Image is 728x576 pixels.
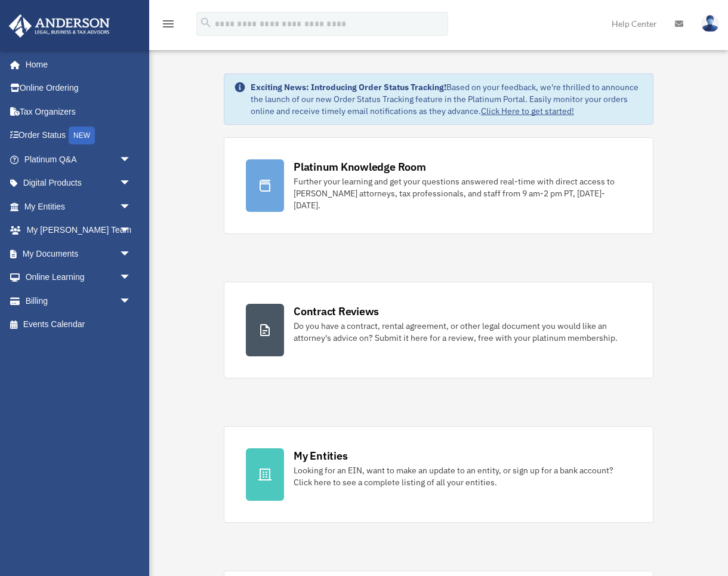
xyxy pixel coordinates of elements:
[8,242,149,266] a: My Documentsarrow_drop_down
[119,171,143,196] span: arrow_drop_down
[8,171,149,195] a: Digital Productsarrow_drop_down
[294,175,631,211] div: Further your learning and get your questions answered real-time with direct access to [PERSON_NAM...
[294,304,379,319] div: Contract Reviews
[294,448,347,463] div: My Entities
[8,100,149,124] a: Tax Organizers
[294,159,426,174] div: Platinum Knowledge Room
[8,195,149,218] a: My Entitiesarrow_drop_down
[119,289,143,313] span: arrow_drop_down
[481,106,574,116] a: Click Here to get started!
[251,82,446,93] strong: Exciting News: Introducing Order Status Tracking!
[8,76,149,100] a: Online Ordering
[69,127,95,144] div: NEW
[8,266,149,289] a: Online Learningarrow_drop_down
[294,464,631,488] div: Looking for an EIN, want to make an update to an entity, or sign up for a bank account? Click her...
[8,289,149,313] a: Billingarrow_drop_down
[8,218,149,242] a: My [PERSON_NAME] Teamarrow_drop_down
[8,53,143,76] a: Home
[5,14,113,38] img: Anderson Advisors Platinum Portal
[161,21,175,31] a: menu
[224,426,653,523] a: My Entities Looking for an EIN, want to make an update to an entity, or sign up for a bank accoun...
[294,320,631,344] div: Do you have a contract, rental agreement, or other legal document you would like an attorney's ad...
[8,147,149,171] a: Platinum Q&Aarrow_drop_down
[161,17,175,31] i: menu
[119,218,143,243] span: arrow_drop_down
[119,195,143,219] span: arrow_drop_down
[119,266,143,290] span: arrow_drop_down
[224,137,653,234] a: Platinum Knowledge Room Further your learning and get your questions answered real-time with dire...
[119,147,143,172] span: arrow_drop_down
[199,16,212,29] i: search
[224,282,653,378] a: Contract Reviews Do you have a contract, rental agreement, or other legal document you would like...
[701,15,719,32] img: User Pic
[119,242,143,266] span: arrow_drop_down
[8,124,149,148] a: Order StatusNEW
[8,313,149,337] a: Events Calendar
[251,81,643,117] div: Based on your feedback, we're thrilled to announce the launch of our new Order Status Tracking fe...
